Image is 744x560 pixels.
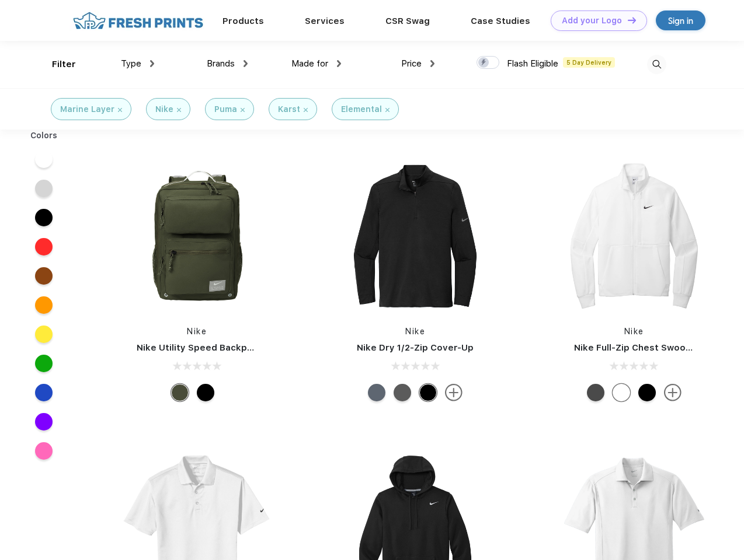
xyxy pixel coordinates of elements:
img: filter_cancel.svg [177,108,181,112]
img: desktop_search.svg [647,55,666,74]
img: more.svg [664,384,682,401]
img: func=resize&h=266 [338,159,493,314]
img: filter_cancel.svg [385,108,390,112]
div: Black [197,384,214,401]
div: Sign in [668,14,693,27]
a: Products [222,16,264,26]
span: Flash Eligible [507,58,558,69]
a: Nike Utility Speed Backpack [137,342,263,353]
div: Colors [22,129,67,142]
img: dropdown.png [430,60,434,67]
div: Marine Layer [60,103,114,116]
a: Sign in [656,10,705,30]
a: Nike [624,327,644,336]
img: filter_cancel.svg [304,108,308,112]
div: Cargo Khaki [171,384,189,401]
img: dropdown.png [150,60,154,67]
img: DT [628,17,636,23]
div: Nike [155,103,173,116]
span: Made for [291,58,328,69]
div: White [613,384,630,401]
span: Brands [207,58,235,69]
a: CSR Swag [385,16,430,26]
div: Add your Logo [562,16,622,26]
div: Black Heather [394,384,411,401]
img: func=resize&h=266 [119,159,274,314]
a: Nike Dry 1/2-Zip Cover-Up [357,342,474,353]
img: filter_cancel.svg [241,108,245,112]
div: Anthracite [587,384,604,401]
div: Elemental [341,103,382,116]
img: filter_cancel.svg [118,108,122,112]
img: dropdown.png [337,60,341,67]
span: 5 Day Delivery [563,57,615,68]
span: Type [121,58,141,69]
a: Nike [405,327,425,336]
div: Karst [278,103,300,116]
div: Puma [214,103,237,116]
img: func=resize&h=266 [557,159,712,314]
span: Price [401,58,422,69]
div: Navy Heather [368,384,385,401]
div: Black [638,384,656,401]
img: more.svg [445,384,463,401]
img: dropdown.png [244,60,248,67]
img: fo%20logo%202.webp [69,10,207,31]
div: Filter [52,58,76,71]
a: Nike [187,327,207,336]
a: Nike Full-Zip Chest Swoosh Jacket [574,342,729,353]
a: Services [305,16,345,26]
div: Black [419,384,437,401]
